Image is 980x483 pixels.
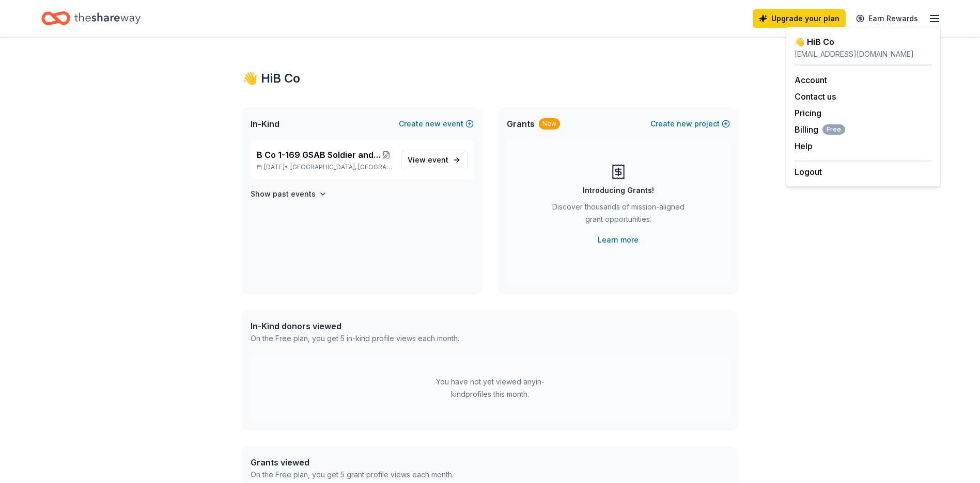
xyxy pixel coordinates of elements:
[401,151,468,169] a: View event
[795,140,813,152] button: Help
[850,9,924,28] a: Earn Rewards
[753,9,846,28] a: Upgrade your plan
[548,201,689,230] div: Discover thousands of mission-aligned grant opportunities.
[795,166,822,178] button: Logout
[795,75,827,85] a: Account
[408,154,448,166] span: View
[242,70,738,87] div: 👋 Hi B Co
[41,6,141,30] a: Home
[507,118,535,130] span: Grants
[257,163,393,171] p: [DATE] •
[583,184,654,197] div: Introducing Grants!
[251,332,459,345] div: On the Free plan, you get 5 in-kind profile views each month.
[251,118,279,130] span: In-Kind
[795,108,821,118] a: Pricing
[251,469,454,481] div: On the Free plan, you get 5 grant profile views each month.
[426,376,555,400] div: You have not yet viewed any in-kind profiles this month.
[650,118,730,130] button: Createnewproject
[290,163,392,171] span: [GEOGRAPHIC_DATA], [GEOGRAPHIC_DATA]
[795,48,932,60] div: [EMAIL_ADDRESS][DOMAIN_NAME]
[539,118,560,130] div: New
[677,118,692,130] span: new
[251,320,459,332] div: In-Kind donors viewed
[795,90,836,103] button: Contact us
[257,149,381,161] span: B Co 1-169 GSAB Soldier and Family Readiness [DATE]
[251,188,327,200] button: Show past events
[795,123,845,136] span: Billing
[795,36,932,48] div: 👋 Hi B Co
[251,456,454,469] div: Grants viewed
[822,124,845,135] span: Free
[251,188,316,200] h4: Show past events
[795,123,845,136] button: BillingFree
[425,118,441,130] span: new
[428,155,448,164] span: event
[598,234,639,246] a: Learn more
[399,118,474,130] button: Createnewevent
